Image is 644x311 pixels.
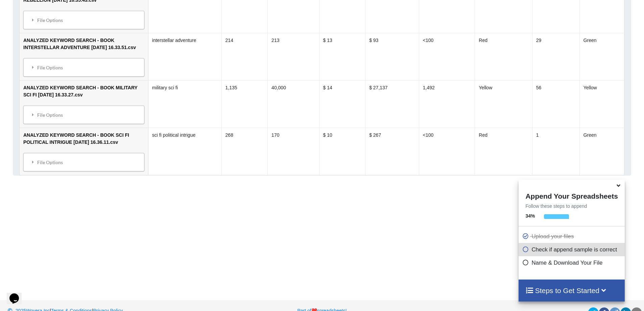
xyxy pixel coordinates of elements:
td: $ 10 [319,128,365,175]
td: ANALYZED KEYWORD SEARCH - BOOK INTERSTELLAR ADVENTURE [DATE] 16.33.51.csv [20,33,148,80]
b: 34 % [525,213,535,219]
p: Check if append sample is correct [522,245,623,254]
div: File Options [25,108,142,122]
td: 170 [267,128,319,175]
iframe: chat widget [7,284,28,304]
td: <100 [419,33,475,80]
td: $ 14 [319,80,365,128]
td: 213 [267,33,319,80]
td: $ 267 [365,128,419,175]
h4: Append Your Spreadsheets [519,190,624,200]
td: Red [475,33,532,80]
div: File Options [25,155,142,169]
td: Yellow [579,80,624,128]
td: sci fi political intrigue [148,128,221,175]
td: Green [579,128,624,175]
td: 40,000 [267,80,319,128]
td: $ 93 [365,33,419,80]
td: 214 [221,33,268,80]
td: $ 27,137 [365,80,419,128]
td: ANALYZED KEYWORD SEARCH - BOOK MILITARY SCI FI [DATE] 16.33.27.csv [20,80,148,128]
td: $ 13 [319,33,365,80]
td: 1,135 [221,80,268,128]
td: ANALYZED KEYWORD SEARCH - BOOK SCI FI POLITICAL INTRIGUE [DATE] 16.36.11.csv [20,128,148,175]
td: interstellar adventure [148,33,221,80]
td: Green [579,33,624,80]
p: Upload your files [522,232,623,241]
td: <100 [419,128,475,175]
td: 1 [532,128,579,175]
div: File Options [25,60,142,74]
td: 268 [221,128,268,175]
h4: Steps to Get Started [525,286,618,295]
td: 56 [532,80,579,128]
p: Follow these steps to append [519,203,624,209]
td: military sci fi [148,80,221,128]
td: 29 [532,33,579,80]
div: File Options [25,13,142,27]
td: Yellow [475,80,532,128]
td: Red [475,128,532,175]
p: Name & Download Your File [522,259,623,267]
td: 1,492 [419,80,475,128]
